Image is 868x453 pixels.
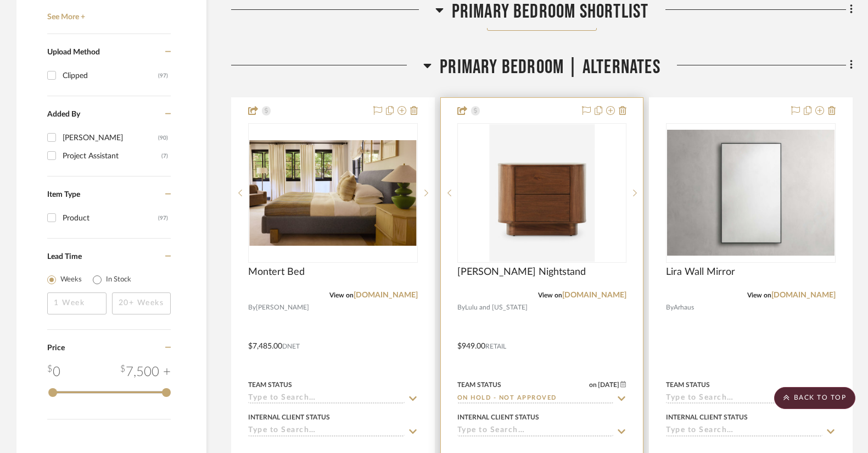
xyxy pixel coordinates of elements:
input: Type to Search… [457,426,614,437]
span: By [666,302,674,313]
div: Internal Client Status [248,412,330,422]
div: Internal Client Status [457,412,539,422]
span: on [589,382,597,388]
div: (97) [158,209,168,227]
div: (90) [158,129,168,147]
span: By [457,302,465,313]
div: 0 [249,124,417,262]
span: Lira Wall Mirror [666,266,735,278]
img: Lira Wall Mirror [667,130,835,256]
span: Added By [47,111,80,118]
span: Item Type [47,191,80,198]
div: Product [63,209,158,227]
div: 0 [458,124,626,262]
div: Clipped [63,67,158,85]
span: [DATE] [597,381,620,389]
scroll-to-top-button: BACK TO TOP [774,387,855,409]
div: Internal Client Status [666,412,748,422]
span: Montert Bed [248,266,305,278]
a: [DOMAIN_NAME] [354,291,418,299]
div: Team Status [666,380,710,390]
input: Type to Search… [248,426,405,437]
span: View on [747,292,771,299]
a: [DOMAIN_NAME] [771,291,836,299]
label: In Stock [106,274,131,285]
span: [PERSON_NAME] [256,302,309,313]
div: 7,500 + [120,362,171,382]
span: Primary Bedroom | Alternates [440,56,660,79]
div: Team Status [248,380,292,390]
div: (7) [161,147,168,165]
input: Type to Search… [248,394,405,404]
img: Montert Bed [249,140,417,246]
img: Glinda Nightstand [489,124,595,262]
div: 0 [47,362,60,382]
div: (97) [158,67,168,85]
span: View on [538,292,562,299]
div: Team Status [457,380,501,390]
a: See More + [44,4,171,22]
a: [DOMAIN_NAME] [562,291,626,299]
input: Type to Search… [666,426,822,437]
span: Price [47,344,65,352]
input: 20+ Weeks [112,292,171,314]
span: Lulu and [US_STATE] [465,302,528,313]
input: Type to Search… [666,394,822,404]
span: View on [329,292,354,299]
span: Upload Method [47,48,100,56]
span: [PERSON_NAME] Nightstand [457,266,586,278]
span: By [248,302,256,313]
label: Weeks [60,274,82,285]
input: Type to Search… [457,394,614,404]
div: [PERSON_NAME] [63,129,158,147]
div: Project Assistant [63,147,161,165]
span: Lead Time [47,253,82,261]
span: Arhaus [674,302,694,313]
input: 1 Week [47,292,107,314]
